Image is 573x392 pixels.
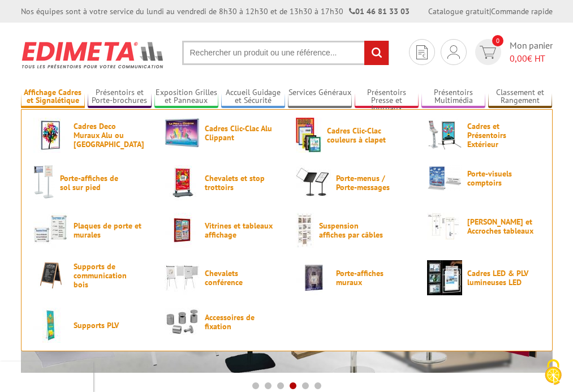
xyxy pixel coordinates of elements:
a: Accessoires de fixation [165,308,278,335]
input: Rechercher un produit ou une référence... [182,41,389,65]
div: | [428,6,553,17]
img: Supports de communication bois [33,260,68,290]
span: Cadres Clic-Clac Alu Clippant [205,124,273,142]
img: Cadres Clic-Clac couleurs à clapet [296,118,322,153]
input: rechercher [364,41,389,65]
img: devis rapide [416,45,428,59]
img: Accessoires de fixation [165,308,200,335]
a: Vitrines et tableaux affichage [165,213,278,248]
img: Porte-visuels comptoirs [427,165,462,191]
img: devis rapide [480,46,496,59]
a: Porte-affiches de sol sur pied [33,165,147,200]
a: devis rapide 0 Mon panier 0,00€ HT [472,39,553,65]
span: 0,00 [510,53,527,64]
img: Chevalets et stop trottoirs [165,165,200,200]
span: Vitrines et tableaux affichage [205,221,273,239]
span: Cadres Clic-Clac couleurs à clapet [327,126,395,144]
a: Cadres Clic-Clac couleurs à clapet [296,118,409,153]
span: Cadres LED & PLV lumineuses LED [467,269,535,287]
a: Catalogue gratuit [428,6,489,16]
img: Présentoir, panneau, stand - Edimeta - PLV, affichage, mobilier bureau, entreprise [21,34,165,76]
a: Porte-visuels comptoirs [427,165,540,191]
a: Classement et Rangement [488,88,552,106]
span: [PERSON_NAME] et Accroches tableaux [467,217,535,235]
span: Suspension affiches par câbles [319,221,387,239]
img: Plaques de porte et murales [33,213,68,248]
span: Porte-affiches muraux [336,269,404,287]
a: Supports de communication bois [33,260,147,290]
span: Accessoires de fixation [205,313,273,331]
a: Affichage Cadres et Signalétique [21,88,85,106]
img: Cookies (fenêtre modale) [539,358,567,386]
a: Commande rapide [491,6,553,16]
a: Porte-affiches muraux [296,260,409,295]
a: Cadres Deco Muraux Alu ou [GEOGRAPHIC_DATA] [33,118,147,153]
img: Suspension affiches par câbles [296,213,314,248]
a: Porte-menus / Porte-messages [296,165,409,200]
span: Mon panier [510,39,553,65]
a: Chevalets et stop trottoirs [165,165,278,200]
span: € HT [510,52,553,65]
a: Plaques de porte et murales [33,213,147,248]
span: Porte-menus / Porte-messages [336,174,404,192]
img: Cadres et Présentoirs Extérieur [427,118,462,153]
span: 0 [492,35,503,46]
img: Cadres LED & PLV lumineuses LED [427,260,462,295]
span: Chevalets et stop trottoirs [205,174,273,192]
a: Exposition Grilles et Panneaux [154,88,218,106]
span: Porte-affiches de sol sur pied [60,174,128,192]
img: Cadres Deco Muraux Alu ou Bois [33,118,68,153]
span: Supports PLV [74,321,141,330]
span: Supports de communication bois [74,262,141,289]
span: Porte-visuels comptoirs [467,169,535,187]
span: Cadres Deco Muraux Alu ou [GEOGRAPHIC_DATA] [74,122,141,149]
img: Porte-affiches muraux [296,260,331,295]
div: Nos équipes sont à votre service du lundi au vendredi de 8h30 à 12h30 et de 13h30 à 17h30 [21,6,410,17]
a: Cadres LED & PLV lumineuses LED [427,260,540,295]
strong: 01 46 81 33 03 [349,6,410,16]
img: Supports PLV [33,308,68,343]
a: [PERSON_NAME] et Accroches tableaux [427,213,540,240]
img: Cadres Clic-Clac Alu Clippant [165,118,200,148]
span: Chevalets conférence [205,269,273,287]
span: Cadres et Présentoirs Extérieur [467,122,535,149]
img: Porte-menus / Porte-messages [296,165,331,200]
a: Cadres et Présentoirs Extérieur [427,118,540,153]
a: Services Généraux [288,88,352,106]
a: Cadres Clic-Clac Alu Clippant [165,118,278,148]
img: Porte-affiches de sol sur pied [33,165,55,200]
a: Chevalets conférence [165,260,278,295]
a: Supports PLV [33,308,147,343]
img: devis rapide [447,45,460,59]
a: Présentoirs et Porte-brochures [88,88,152,106]
a: Présentoirs Multimédia [421,88,485,106]
img: Vitrines et tableaux affichage [165,213,200,248]
img: Cimaises et Accroches tableaux [427,213,462,240]
button: Cookies (fenêtre modale) [533,354,573,392]
a: Présentoirs Presse et Journaux [355,88,419,106]
span: Plaques de porte et murales [74,221,141,239]
a: Suspension affiches par câbles [296,213,409,248]
a: Accueil Guidage et Sécurité [221,88,285,106]
img: Chevalets conférence [165,260,200,295]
